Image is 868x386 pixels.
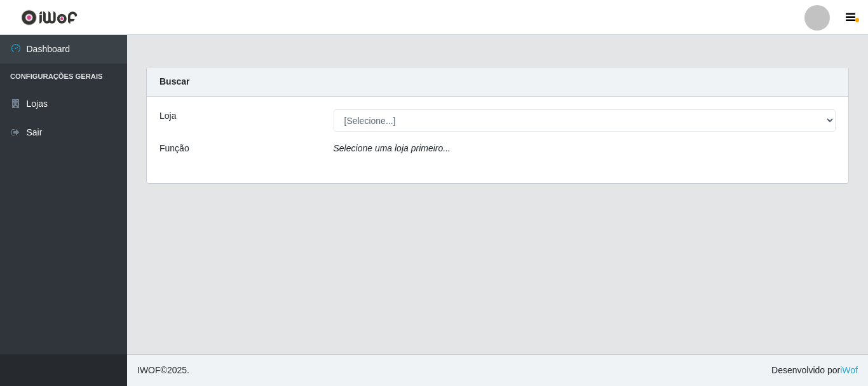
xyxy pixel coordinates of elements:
span: IWOF [137,365,161,375]
label: Função [159,142,189,155]
strong: Buscar [159,76,189,86]
a: iWof [840,365,858,375]
span: Desenvolvido por [771,364,858,377]
span: © 2025 . [137,364,189,377]
i: Selecione uma loja primeiro... [334,143,451,153]
label: Loja [159,109,176,123]
img: CoreUI Logo [21,10,78,25]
